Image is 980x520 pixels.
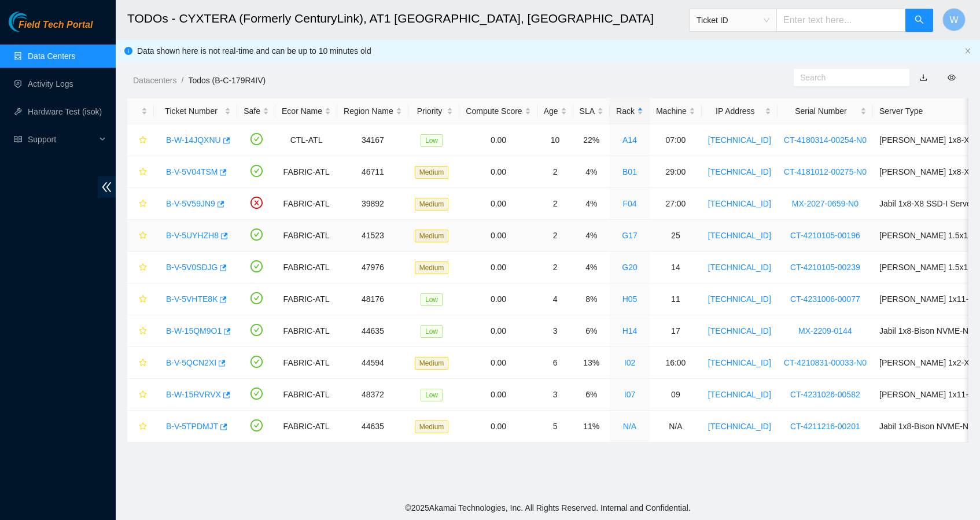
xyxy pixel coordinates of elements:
a: Activity Logs [28,79,73,88]
span: Low [421,293,443,306]
td: 07:00 [650,124,702,156]
a: CT-4210105-00239 [790,263,860,272]
a: CT-4211216-00201 [790,422,860,431]
td: 0.00 [459,124,537,156]
button: star [134,353,148,372]
span: star [139,263,147,272]
a: download [919,73,927,82]
td: N/A [650,411,702,442]
span: Support [28,128,96,151]
td: 4% [573,188,610,220]
a: [TECHNICAL_ID] [708,422,771,431]
td: 41523 [337,220,408,252]
span: check-circle [250,419,263,432]
a: [TECHNICAL_ID] [708,390,771,399]
a: MX-2027-0659-N0 [792,199,859,208]
td: 47976 [337,252,408,283]
span: star [139,200,147,209]
button: star [134,258,148,276]
td: 44635 [337,315,408,347]
a: B01 [622,167,637,176]
td: 0.00 [459,220,537,252]
a: [TECHNICAL_ID] [708,167,771,176]
span: double-left [98,176,116,198]
span: star [139,390,147,400]
td: 46711 [337,156,408,188]
a: CT-4180314-00254-N0 [784,135,867,145]
button: star [134,226,148,245]
span: check-circle [250,260,263,272]
span: Medium [415,230,449,242]
span: check-circle [250,165,263,177]
a: B-V-5VHTE8K [166,294,218,304]
td: 44594 [337,347,408,379]
a: CT-4231006-00077 [790,294,860,304]
td: 13% [573,347,610,379]
td: 22% [573,124,610,156]
a: [TECHNICAL_ID] [708,358,771,367]
span: check-circle [250,388,263,400]
td: 27:00 [650,188,702,220]
td: FABRIC-ATL [275,283,337,315]
td: 0.00 [459,283,537,315]
td: 4% [573,252,610,283]
span: check-circle [250,324,263,336]
td: 0.00 [459,411,537,442]
td: 3 [537,315,573,347]
td: 0.00 [459,188,537,220]
td: 44635 [337,411,408,442]
td: 0.00 [459,156,537,188]
td: 6% [573,315,610,347]
button: star [134,385,148,404]
span: star [139,136,147,145]
td: 6 [537,347,573,379]
td: 0.00 [459,315,537,347]
td: 14 [650,252,702,283]
span: Medium [415,357,449,370]
span: Medium [415,421,449,433]
td: FABRIC-ATL [275,252,337,283]
a: B-V-5UYHZH8 [166,231,219,240]
a: B-V-5V0SDJG [166,263,218,272]
td: 2 [537,188,573,220]
td: 4% [573,220,610,252]
a: Hardware Test (isok) [28,107,102,116]
a: B-W-14JQXNU [166,135,221,145]
button: star [134,131,148,149]
td: 2 [537,252,573,283]
a: CT-4181012-00275-N0 [784,167,867,176]
footer: © 2025 Akamai Technologies, Inc. All Rights Reserved. Internal and Confidential. [116,496,980,520]
span: Ticket ID [697,12,769,29]
span: eye [948,73,956,82]
span: close-circle [250,197,263,209]
span: star [139,168,147,177]
a: I02 [624,358,635,367]
td: 4 [537,283,573,315]
span: check-circle [250,356,263,368]
span: / [181,76,183,85]
td: 10 [537,124,573,156]
td: FABRIC-ATL [275,315,337,347]
td: 39892 [337,188,408,220]
a: MX-2209-0144 [798,326,852,335]
td: 0.00 [459,252,537,283]
td: 2 [537,220,573,252]
a: Datacenters [133,76,176,85]
td: 29:00 [650,156,702,188]
td: 2 [537,156,573,188]
a: B-V-5V04TSM [166,167,218,176]
a: F04 [622,199,636,208]
span: Low [421,134,443,147]
a: CT-4231026-00582 [790,390,860,399]
a: A14 [622,135,637,145]
td: CTL-ATL [275,124,337,156]
td: 4% [573,156,610,188]
td: 0.00 [459,347,537,379]
img: Akamai Technologies [9,12,58,32]
a: B-W-15RVRVX [166,390,221,399]
td: 3 [537,379,573,411]
a: B-V-5TPDMJT [166,422,218,431]
td: 48176 [337,283,408,315]
a: B-V-5QCN2XI [166,358,216,367]
a: B-W-15QM9O1 [166,326,222,335]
